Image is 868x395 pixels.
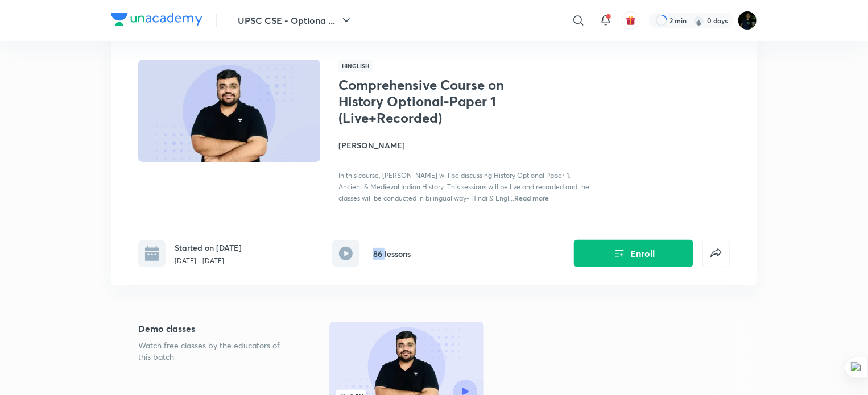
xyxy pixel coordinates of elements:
img: avatar [626,15,636,26]
button: avatar [622,11,640,30]
h1: Comprehensive Course on History Optional-Paper 1 (Live+Recorded) [338,77,524,126]
img: streak [693,15,705,26]
button: Enroll [574,240,693,267]
span: Hinglish [338,60,373,72]
img: Rohit Duggal [738,11,757,30]
button: false [702,240,730,267]
h5: Demo classes [138,322,293,335]
span: Read more [514,193,549,202]
img: Company Logo [111,13,202,26]
span: In this course, [PERSON_NAME] will be discussing History Optional Paper-1, Ancient & Medieval Ind... [338,171,589,202]
p: [DATE] - [DATE] [175,256,242,266]
h4: [PERSON_NAME] [338,139,593,151]
h6: 86 lessons [373,248,411,260]
h6: Started on [DATE] [175,242,242,253]
button: UPSC CSE - Optiona ... [231,9,360,32]
p: Watch free classes by the educators of this batch [138,340,293,363]
a: Company Logo [111,13,202,29]
img: Thumbnail [137,59,322,163]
